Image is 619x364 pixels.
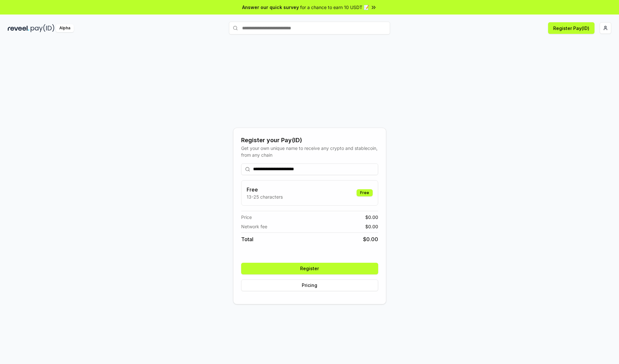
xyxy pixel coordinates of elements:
[8,24,29,32] img: reveel_dark
[247,186,283,193] h3: Free
[300,4,369,11] span: for a chance to earn 10 USDT 📝
[241,235,253,243] span: Total
[241,214,252,221] span: Price
[242,4,299,11] span: Answer our quick survey
[31,24,54,32] img: pay_id
[241,145,378,158] div: Get your own unique name to receive any crypto and stablecoin, from any chain
[548,22,594,34] button: Register Pay(ID)
[241,263,378,274] button: Register
[241,136,378,145] div: Register your Pay(ID)
[56,24,74,32] div: Alpha
[365,214,378,221] span: $ 0.00
[241,223,267,230] span: Network fee
[365,223,378,230] span: $ 0.00
[357,189,373,196] div: Free
[241,280,378,291] button: Pricing
[363,235,378,243] span: $ 0.00
[247,193,283,200] p: 13-25 characters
